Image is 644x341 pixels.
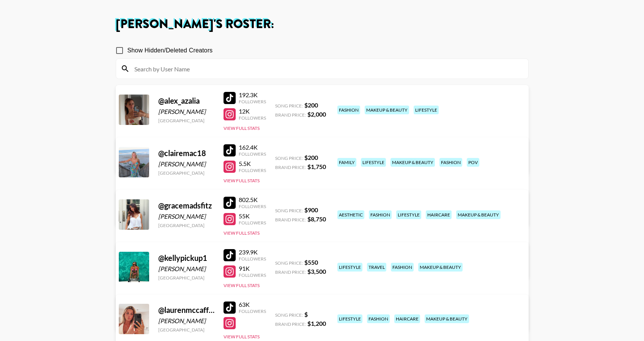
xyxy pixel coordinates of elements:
button: View Full Stats [224,178,260,183]
div: [PERSON_NAME] [158,213,214,220]
button: View Full Stats [224,334,260,339]
div: [PERSON_NAME] [158,108,214,115]
h1: [PERSON_NAME] 's Roster: [116,18,529,30]
div: Followers [239,204,266,209]
div: @ kellypickup1 [158,253,214,263]
span: Brand Price: [275,164,306,170]
div: Followers [239,256,266,262]
span: Show Hidden/Deleted Creators [128,46,213,55]
div: makeup & beauty [365,106,409,114]
div: 192.3K [239,91,266,99]
span: Brand Price: [275,217,306,223]
div: @ clairemac18 [158,148,214,158]
div: [PERSON_NAME] [158,265,214,273]
div: 239.9K [239,248,266,256]
div: Followers [239,308,266,314]
div: travel [367,263,386,272]
div: 12K [239,107,266,115]
span: Song Price: [275,155,303,161]
button: View Full Stats [224,230,260,236]
div: lifestyle [396,210,421,219]
strong: $ 3,500 [307,268,326,275]
strong: $ 900 [304,206,318,213]
div: Followers [239,167,266,173]
strong: $ 550 [304,259,318,266]
button: View Full Stats [224,125,260,131]
div: lifestyle [414,106,439,114]
div: 5.5K [239,160,266,167]
div: lifestyle [337,314,362,323]
div: makeup & beauty [456,210,501,219]
span: Brand Price: [275,321,306,327]
div: [PERSON_NAME] [158,317,214,325]
div: [GEOGRAPHIC_DATA] [158,170,214,176]
span: Song Price: [275,312,303,318]
div: Followers [239,115,266,121]
strong: $ 200 [304,101,318,109]
div: 91K [239,265,266,272]
div: [PERSON_NAME] [158,160,214,168]
div: @ gracemadsfitz [158,201,214,210]
div: fashion [391,263,414,272]
span: Brand Price: [275,269,306,275]
div: Followers [239,220,266,226]
strong: $ 200 [304,154,318,161]
span: Brand Price: [275,112,306,118]
strong: $ 2,000 [307,111,326,118]
div: lifestyle [337,263,362,272]
div: fashion [439,158,462,167]
input: Search by User Name [130,63,524,75]
div: Followers [239,272,266,278]
div: 55K [239,212,266,220]
div: 63K [239,301,266,308]
div: fashion [367,314,390,323]
div: Followers [239,151,266,157]
div: [GEOGRAPHIC_DATA] [158,327,214,333]
div: [GEOGRAPHIC_DATA] [158,118,214,123]
div: [GEOGRAPHIC_DATA] [158,275,214,281]
div: @ laurenmccaffrey [158,305,214,315]
strong: $ 8,750 [307,215,326,223]
span: Song Price: [275,103,303,109]
div: fashion [369,210,392,219]
div: aesthetic [337,210,364,219]
div: makeup & beauty [390,158,435,167]
strong: $ 1,750 [307,163,326,170]
span: Song Price: [275,208,303,213]
div: lifestyle [361,158,386,167]
div: makeup & beauty [418,263,463,272]
div: makeup & beauty [425,314,469,323]
div: pov [467,158,479,167]
strong: $ 1,200 [307,320,326,327]
div: Followers [239,99,266,104]
div: [GEOGRAPHIC_DATA] [158,223,214,228]
div: haircare [426,210,452,219]
button: View Full Stats [224,283,260,288]
div: fashion [337,106,360,114]
span: Song Price: [275,260,303,266]
div: 802.5K [239,196,266,204]
div: haircare [394,314,420,323]
strong: $ [304,311,308,318]
div: @ alex_azalia [158,96,214,106]
div: 162.4K [239,144,266,151]
div: family [337,158,356,167]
